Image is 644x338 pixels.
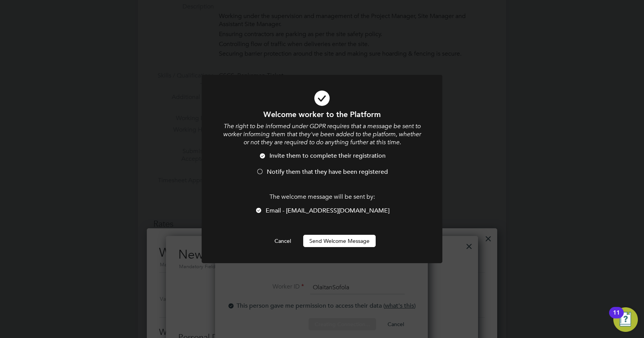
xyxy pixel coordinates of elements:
[303,235,376,247] button: Send Welcome Message
[222,193,422,201] p: The welcome message will be sent by:
[266,207,389,214] span: Email - [EMAIL_ADDRESS][DOMAIN_NAME]
[613,307,638,332] button: Open Resource Center, 11 new notifications
[613,313,620,323] div: 11
[222,109,422,119] h1: Welcome worker to the Platform
[267,168,388,176] span: Notify them that they have been registered
[269,152,386,160] span: Invite them to complete their registration
[268,235,297,247] button: Cancel
[223,122,421,146] i: The right to be informed under GDPR requires that a message be sent to worker informing them that...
